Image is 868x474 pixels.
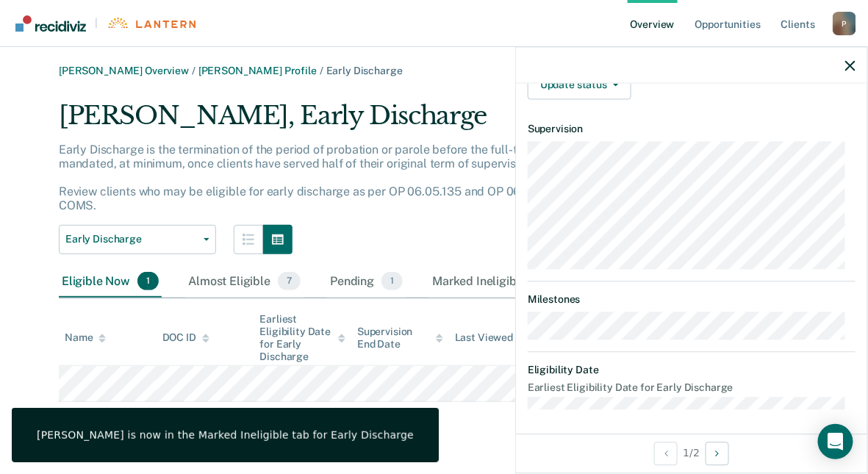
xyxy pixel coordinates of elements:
span: / [317,65,326,76]
div: Open Intercom Messenger [818,424,853,459]
span: | [86,17,107,29]
span: 1 [137,272,159,291]
div: Eligible Now [59,266,162,298]
a: [PERSON_NAME] Overview [59,65,189,76]
div: 1 / 2 [516,434,867,473]
span: 1 [381,272,403,291]
dt: Eligibility Date [528,364,856,376]
img: Lantern [107,18,196,29]
div: Marked Ineligible [429,266,564,298]
div: Name [65,331,106,344]
div: Earliest Eligibility Date for Early Discharge [259,313,345,362]
div: [PERSON_NAME] is now in the Marked Ineligible tab for Early Discharge [37,428,414,442]
div: Supervision End Date [357,326,443,351]
button: Previous Opportunity [654,442,678,465]
div: [PERSON_NAME], Early Discharge [59,101,809,143]
div: Last Viewed [455,331,526,344]
img: Recidiviz [15,15,86,32]
span: Early Discharge [326,65,403,76]
dt: Supervision [528,123,856,136]
p: Early Discharge is the termination of the period of probation or parole before the full-term disc... [59,143,795,213]
button: Next Opportunity [706,442,729,465]
span: 7 [278,272,301,291]
span: Revert Changes [637,71,714,100]
dt: Milestones [528,294,856,306]
div: P [833,12,856,35]
div: Pending [327,266,406,298]
span: Early Discharge [65,233,198,245]
button: Profile dropdown button [833,12,856,35]
div: DOC ID [162,331,209,344]
div: Almost Eligible [185,266,304,298]
span: / [189,65,198,76]
a: [PERSON_NAME] Profile [198,65,317,76]
dt: Earliest Eligibility Date for Early Discharge [528,382,856,395]
button: Update status [528,71,631,100]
